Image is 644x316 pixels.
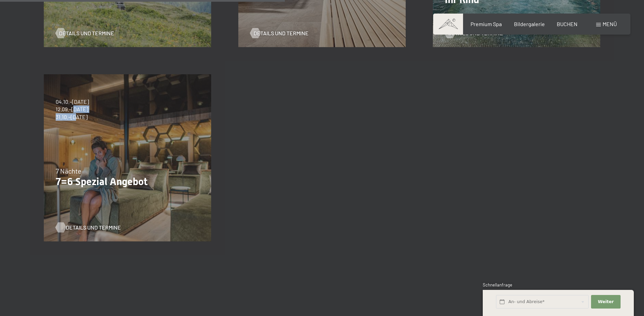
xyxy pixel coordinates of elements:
[591,295,620,309] button: Weiter
[56,113,89,121] span: 31.10.–[DATE]
[56,167,81,175] span: 7 Nächte
[56,224,114,231] a: Details und Termine
[483,282,512,288] span: Schnellanfrage
[56,29,114,37] a: Details und Termine
[56,176,199,188] p: 7=6 Spezial Angebot
[598,299,614,305] span: Weiter
[557,21,577,27] a: BUCHEN
[445,29,503,37] a: Details und Termine
[56,98,89,105] span: 04.10.–[DATE]
[56,105,89,113] span: 12.09.–[DATE]
[603,21,617,27] span: Menü
[254,29,309,37] span: Details und Termine
[66,224,121,231] span: Details und Termine
[59,29,114,37] span: Details und Termine
[471,21,502,27] a: Premium Spa
[514,21,545,27] a: Bildergalerie
[250,29,309,37] a: Details und Termine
